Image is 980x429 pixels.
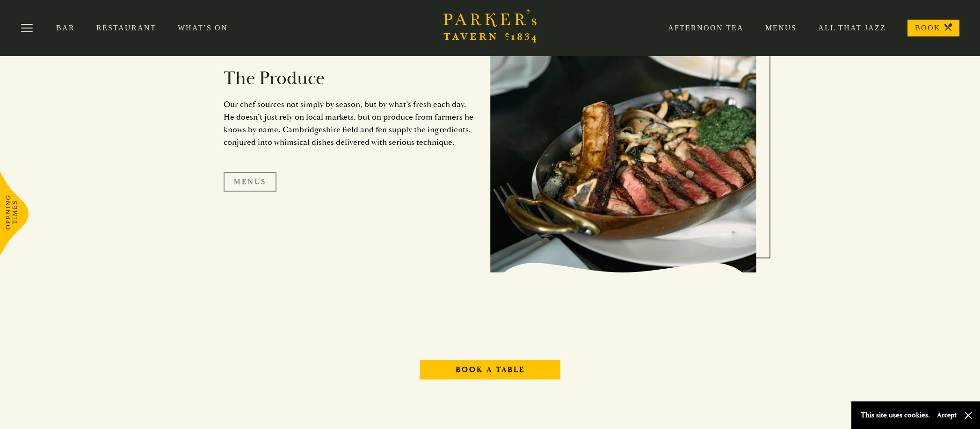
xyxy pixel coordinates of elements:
[861,408,930,422] p: This site uses cookies.
[224,67,476,90] h2: The Produce
[224,98,476,149] p: Our chef sources not simply by season, but by what’s fresh each day. He doesn’t just rely on loca...
[224,172,276,192] a: Menus
[420,360,560,379] a: Book A Table
[937,411,957,420] button: Accept
[964,411,973,420] button: Close and accept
